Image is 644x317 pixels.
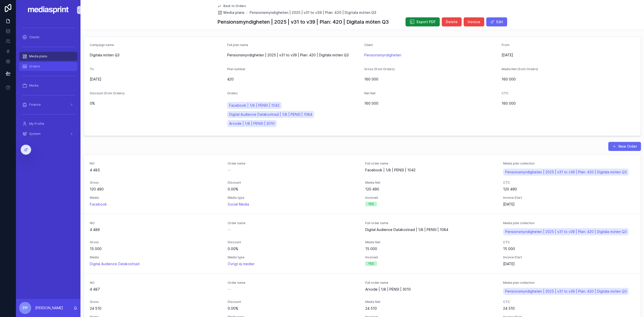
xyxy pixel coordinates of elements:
[227,111,314,118] a: Digital Audience Datakostnad | 1/8 | PENSI | 1084
[505,170,627,175] span: Pensionsmyndigheten | 2025 | v31 to v39 | Plan: 420 | Digitala möten Q3
[503,288,629,295] a: Pensionsmyndigheten | 2025 | v31 to v39 | Plan: 420 | Digitala möten Q3
[228,168,231,173] span: --
[365,281,497,285] span: Full order name
[365,221,497,225] span: Full order name
[365,162,497,166] span: Full order name
[90,67,94,71] span: To
[28,6,69,14] img: App logo
[503,306,635,311] span: 24 510
[503,221,635,225] span: Media plan collection
[502,77,635,82] span: 160 000
[503,246,635,251] span: 15 000
[19,119,77,128] a: My Profile
[19,52,77,61] a: Media plans
[217,4,246,8] a: Back to Orders
[228,187,359,192] span: 0.00%
[227,91,238,95] span: Orders
[503,202,635,207] span: [DATE]
[503,300,635,304] span: CTC
[90,306,222,311] span: 24 510
[35,305,63,310] p: [PERSON_NAME]
[19,33,77,42] a: Clients
[468,19,480,24] span: Invoice
[503,240,635,244] span: CTC
[502,67,538,71] span: Media Net (from Orders)
[228,181,359,185] span: Discount
[228,300,359,304] span: Discount
[29,122,44,126] span: My Profile
[442,17,462,26] button: Delete
[228,227,231,232] span: --
[29,132,41,136] span: System
[365,181,497,185] span: Media Net
[227,67,246,71] span: Plan number
[90,43,114,47] span: Campaign name
[217,18,389,25] h1: Pensionsmyndigheten | 2025 | v31 to v39 | Plan: 420 | Digitala möten Q3
[228,196,359,200] span: Media type
[90,101,223,106] span: 0%
[368,261,374,266] div: YES
[228,202,249,207] a: Social Media
[19,129,77,138] a: System
[365,196,497,200] span: Invoiced
[464,17,484,26] button: Invoice
[505,229,627,234] span: Pensionsmyndigheten | 2025 | v31 to v39 | Plan: 420 | Digitala möten Q3
[19,62,77,71] a: Orders
[229,121,275,126] span: Arvode | 1/8 | PENSI | 3010
[365,306,497,311] span: 24 510
[227,120,277,127] a: Arvode | 1/8 | PENSI | 3010
[486,17,507,26] button: Edit
[16,20,80,145] div: scrollable content
[228,255,359,259] span: Media type
[90,162,222,166] span: NO
[90,168,222,173] span: 4 485
[364,101,498,106] span: 160 000
[90,287,222,292] span: 4 487
[502,101,635,106] span: 160 000
[503,228,629,235] a: Pensionsmyndigheten | 2025 | v31 to v39 | Plan: 420 | Digitala möten Q3
[406,17,440,26] button: Export PDF
[229,112,312,117] span: Digital Audience Datakostnad | 1/8 | PENSI | 1084
[364,53,401,58] a: Pensionsmyndigheten
[502,91,508,95] span: CTC
[503,281,635,285] span: Media plan collection
[223,10,245,15] span: Media plans
[228,246,359,251] span: 0.00%
[90,221,222,225] span: NO
[446,19,458,24] span: Delete
[90,187,222,192] span: 120 490
[227,102,281,109] a: Facebook | 1/8 | PENSI | 1042
[365,240,497,244] span: Media Net
[364,91,376,95] span: Net Net
[503,255,635,259] span: Invoice Start
[368,202,374,206] div: YES
[29,84,38,88] span: Media
[29,54,47,58] span: Media plans
[23,305,28,311] span: PP
[503,162,635,166] span: Media plan collection
[502,43,509,47] span: From
[217,10,245,15] a: Media plans
[365,287,497,292] span: Arvode | 1/8 | PENSI | 3010
[503,169,629,176] a: Pensionsmyndigheten | 2025 | v31 to v39 | Plan: 420 | Digitala möten Q3
[90,77,223,82] span: [DATE]
[19,100,77,109] a: Finance
[1,24,6,29] iframe: Spotlight
[503,196,635,200] span: Invoice Start
[90,53,223,58] span: Digitala möten Q3
[505,289,627,294] span: Pensionsmyndigheten | 2025 | v31 to v39 | Plan: 420 | Digitala möten Q3
[229,103,279,108] span: Facebook | 1/8 | PENSI | 1042
[90,240,222,244] span: Gross
[90,202,107,207] a: Facebook
[503,187,635,192] span: 120 490
[364,77,498,82] span: 160 000
[90,227,222,232] span: 4 486
[250,10,376,15] a: Pensionsmyndigheten | 2025 | v31 to v39 | Plan: 420 | Digitala möten Q3
[29,35,39,39] span: Clients
[90,281,222,285] span: NO
[365,300,497,304] span: Media Net
[228,162,359,166] span: Order name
